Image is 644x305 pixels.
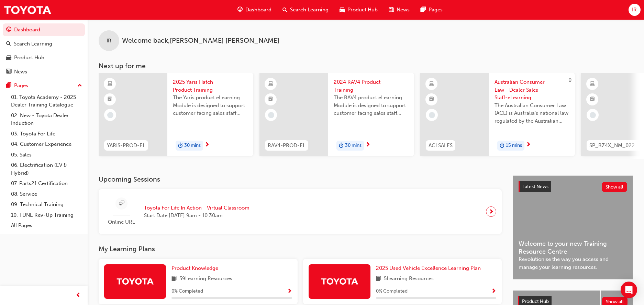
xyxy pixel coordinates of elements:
[321,275,358,287] img: Trak
[173,94,248,117] span: The Yaris product eLearning Module is designed to support customer facing sales staff with introd...
[429,95,434,104] span: booktick-icon
[519,255,627,271] span: Revolutionise the way you access and manage your learning resources.
[107,142,145,150] span: YARIS-PROD-EL
[108,95,112,104] span: booktick-icon
[334,3,383,17] a: car-iconProduct Hub
[232,3,277,17] a: guage-iconDashboard
[8,189,85,200] a: 08. Service
[340,6,345,14] span: car-icon
[495,78,569,102] span: Australian Consumer Law - Dealer Sales Staff-eLearning module
[184,142,201,150] span: 30 mins
[489,207,494,216] span: next-icon
[621,282,637,298] div: Open Intercom Messenger
[421,6,426,14] span: pages-icon
[259,73,414,156] a: RAV4-PROD-EL2024 RAV4 Product TrainingThe RAV4 product eLearning Module is designed to support cu...
[171,265,218,271] span: Product Knowledge
[88,62,644,70] h3: Next up for me
[122,37,279,45] span: Welcome back , [PERSON_NAME] [PERSON_NAME]
[179,275,232,283] span: 59 Learning Resources
[526,142,531,148] span: next-icon
[144,212,249,220] span: Start Date: [DATE] 9am - 10:30am
[8,110,85,129] a: 02. New - Toyota Dealer Induction
[8,150,85,160] a: 05. Sales
[204,142,210,148] span: next-icon
[590,80,595,89] span: learningResourceType_ELEARNING-icon
[290,6,329,14] span: Search Learning
[245,6,271,14] span: Dashboard
[14,40,52,48] div: Search Learning
[77,81,82,90] span: up-icon
[3,79,85,92] button: Pages
[99,73,253,156] a: YARIS-PROD-EL2025 Yaris Hatch Product TrainingThe Yaris product eLearning Module is designed to s...
[14,68,27,76] div: News
[365,142,370,148] span: next-icon
[178,141,183,150] span: duration-icon
[171,287,203,295] span: 0 % Completed
[334,94,409,117] span: The RAV4 product eLearning Module is designed to support customer facing sales staff with introdu...
[171,275,177,283] span: book-icon
[415,3,448,17] a: pages-iconPages
[268,95,273,104] span: booktick-icon
[268,80,273,89] span: learningResourceType_ELEARNING-icon
[8,129,85,139] a: 03. Toyota For Life
[506,142,522,150] span: 15 mins
[513,175,633,279] a: Latest NewsShow allWelcome to your new Training Resource CentreRevolutionise the way you access a...
[519,181,627,192] a: Latest NewsShow all
[237,6,243,14] span: guage-icon
[429,80,434,89] span: learningResourceType_ELEARNING-icon
[629,4,641,16] button: IR
[376,287,408,295] span: 0 % Completed
[519,240,627,255] span: Welcome to your new Training Resource Centre
[6,41,11,47] span: search-icon
[287,287,292,296] button: Show Progress
[568,77,571,83] span: 0
[590,112,596,118] span: learningRecordVerb_NONE-icon
[495,102,569,125] span: The Australian Consumer Law (ACL) is Australia's national law regulated by the Australian Competi...
[76,291,81,300] span: prev-icon
[3,51,85,64] a: Product Hub
[3,38,85,50] a: Search Learning
[632,6,637,14] span: IR
[420,73,575,156] a: 0ACLSALESAustralian Consumer Law - Dealer Sales Staff-eLearning moduleThe Australian Consumer Law...
[602,182,628,192] button: Show all
[491,288,496,295] span: Show Progress
[104,218,138,226] span: Online URL
[429,112,435,118] span: learningRecordVerb_NONE-icon
[6,27,11,33] span: guage-icon
[500,141,504,150] span: duration-icon
[108,80,112,89] span: learningResourceType_ELEARNING-icon
[3,2,52,18] img: Trak
[107,112,113,118] span: learningRecordVerb_NONE-icon
[277,3,334,17] a: search-iconSearch Learning
[14,54,44,62] div: Product Hub
[8,92,85,110] a: 01. Toyota Academy - 2025 Dealer Training Catalogue
[8,139,85,150] a: 04. Customer Experience
[8,178,85,189] a: 07. Parts21 Certification
[347,6,378,14] span: Product Hub
[6,69,11,75] span: news-icon
[268,142,306,150] span: RAV4-PROD-EL
[6,83,11,89] span: pages-icon
[14,82,28,90] div: Pages
[522,184,548,190] span: Latest News
[376,264,484,272] a: 2025 Used Vehicle Excellence Learning Plan
[3,65,85,78] a: News
[268,112,274,118] span: learningRecordVerb_NONE-icon
[376,275,381,283] span: book-icon
[99,245,502,253] h3: My Learning Plans
[8,199,85,210] a: 09. Technical Training
[522,298,549,304] span: Product Hub
[376,265,481,271] span: 2025 Used Vehicle Excellence Learning Plan
[116,275,154,287] img: Trak
[429,6,443,14] span: Pages
[384,275,434,283] span: 5 Learning Resources
[99,175,502,183] h3: Upcoming Sessions
[491,287,496,296] button: Show Progress
[104,195,496,229] a: Online URLToyota For Life In Action - Virtual ClassroomStart Date:[DATE] 9am - 10:30am
[8,210,85,221] a: 10. TUNE Rev-Up Training
[287,288,292,295] span: Show Progress
[282,6,287,14] span: search-icon
[8,160,85,178] a: 06. Electrification (EV & Hybrid)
